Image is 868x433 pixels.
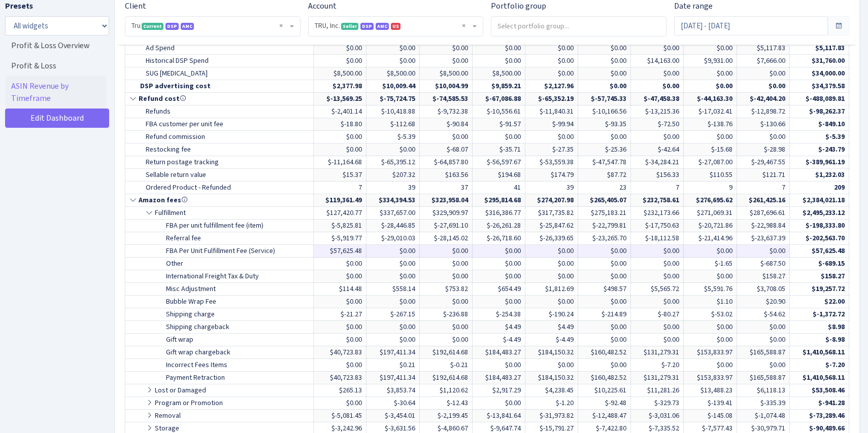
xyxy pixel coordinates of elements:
[366,93,419,105] td: $-75,724.75
[366,80,419,93] td: $10,009.44
[125,296,314,308] td: Bubble Wrap Fee
[789,220,849,232] td: $-198,333.80
[789,232,849,245] td: $-202,563.70
[525,258,578,270] td: $0.00
[684,131,737,143] td: $0.00
[309,17,483,36] span: TRU, Inc. <span class="badge badge-success">Seller</span><span class="badge badge-primary">DSP</s...
[631,283,684,296] td: $5,565.72
[684,118,737,131] td: $-138.76
[525,169,578,182] td: $174.79
[525,308,578,320] td: $-190.24
[737,156,789,169] td: $-29,467.55
[737,320,789,333] td: $0.00
[472,182,525,194] td: 41
[472,333,525,346] td: $-4.49
[789,258,849,270] td: $-689.15
[789,182,849,194] td: 209
[684,333,737,346] td: $0.00
[314,296,366,308] td: $0.00
[525,358,578,371] td: $0.00
[525,67,578,80] td: $0.00
[578,346,631,358] td: $160,482.52
[419,296,472,308] td: $0.00
[419,333,472,346] td: $0.00
[366,220,419,232] td: $-28,446.85
[366,118,419,131] td: $-112.68
[125,17,300,36] span: Tru <span class="badge badge-success">Current</span><span class="badge badge-primary">DSP</span><...
[737,245,789,258] td: $0.00
[737,333,789,346] td: $0.00
[737,42,789,55] td: $5,117.83
[525,105,578,118] td: $-11,840.31
[631,194,684,207] td: $232,758.61
[631,296,684,308] td: $0.00
[578,67,631,80] td: $0.00
[789,169,849,182] td: $1,232.03
[125,93,314,105] td: Refund cost
[314,358,366,371] td: $0.00
[631,105,684,118] td: $-13,215.36
[789,67,849,80] td: $34,000.00
[737,118,789,131] td: $-130.66
[314,258,366,270] td: $0.00
[737,283,789,296] td: $3,708.05
[737,105,789,118] td: $-12,898.72
[125,308,314,320] td: Shipping charge
[525,42,578,55] td: $0.00
[366,143,419,156] td: $0.00
[684,93,737,105] td: $-44,163.30
[578,143,631,156] td: $-25.36
[366,283,419,296] td: $558.14
[366,194,419,207] td: $334,394.53
[472,320,525,333] td: $4.49
[631,42,684,55] td: $0.00
[366,55,419,67] td: $0.00
[578,93,631,105] td: $-57,745.33
[578,118,631,131] td: $-93.35
[684,258,737,270] td: $-1.65
[366,320,419,333] td: $0.00
[631,169,684,182] td: $156.33
[419,232,472,245] td: $-28,145.02
[462,21,465,31] span: Remove all items
[684,232,737,245] td: $-21,414.96
[472,207,525,220] td: $316,386.77
[631,333,684,346] td: $0.00
[419,283,472,296] td: $753.82
[789,105,849,118] td: $-98,262.37
[525,194,578,207] td: $274,207.98
[684,55,737,67] td: $9,931.00
[789,118,849,131] td: $-849.10
[472,67,525,80] td: $8,500.00
[125,333,314,346] td: Gift wrap
[314,131,366,143] td: $0.00
[578,220,631,232] td: $-22,799.81
[491,17,666,35] input: Select portfolio group...
[314,156,366,169] td: $-11,164.68
[314,55,366,67] td: $0.00
[419,182,472,194] td: 37
[631,131,684,143] td: $0.00
[631,143,684,156] td: $-42.64
[789,308,849,320] td: $-1,372.72
[525,80,578,93] td: $2,127.96
[125,182,314,194] td: Ordered Product - Refunded
[125,156,314,169] td: Return postage tracking
[578,296,631,308] td: $0.00
[578,80,631,93] td: $0.00
[789,283,849,296] td: $19,257.72
[125,358,314,371] td: Incorrect Fees Items
[314,194,366,207] td: $119,361.49
[737,67,789,80] td: $0.00
[631,258,684,270] td: $0.00
[314,308,366,320] td: $-21.27
[578,333,631,346] td: $0.00
[631,270,684,283] td: $0.00
[125,55,314,67] td: Historical DSP Spend
[684,156,737,169] td: $-27,087.00
[684,143,737,156] td: $-15.68
[314,220,366,232] td: $-5,825.81
[419,358,472,371] td: $-0.21
[125,80,314,93] td: DSP advertising cost
[578,283,631,296] td: $498.57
